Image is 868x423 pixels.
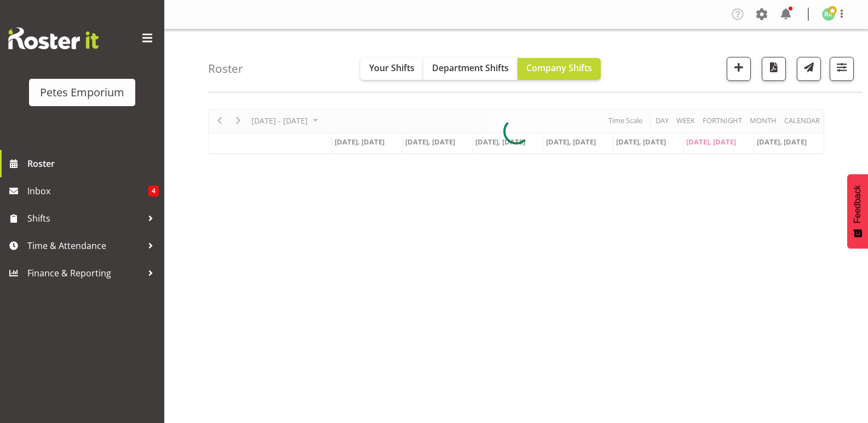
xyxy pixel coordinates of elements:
[27,183,148,199] span: Inbox
[727,57,751,81] button: Add a new shift
[27,155,159,172] span: Roster
[853,185,863,223] span: Feedback
[830,57,854,81] button: Filter Shifts
[526,62,592,74] span: Company Shifts
[847,174,868,248] button: Feedback - Show survey
[208,62,243,75] h4: Roster
[797,57,821,81] button: Send a list of all shifts for the selected filtered period to all rostered employees.
[518,58,601,80] button: Company Shifts
[8,27,99,49] img: Rosterit website logo
[762,57,786,81] button: Download a PDF of the roster according to the set date range.
[423,58,518,80] button: Department Shifts
[822,8,835,21] img: ruth-robertson-taylor722.jpg
[27,265,142,281] span: Finance & Reporting
[360,58,423,80] button: Your Shifts
[40,84,124,101] div: Petes Emporium
[369,62,415,74] span: Your Shifts
[432,62,509,74] span: Department Shifts
[148,186,159,196] span: 4
[27,210,142,227] span: Shifts
[27,237,142,254] span: Time & Attendance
